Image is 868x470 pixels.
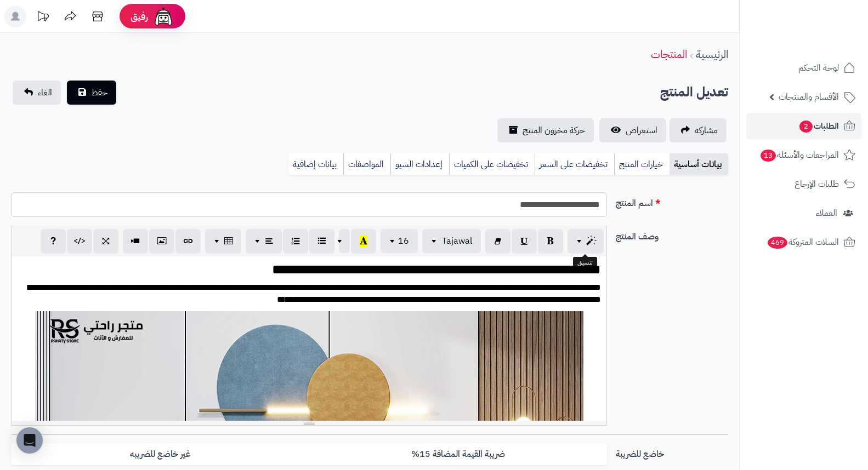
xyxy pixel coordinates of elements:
span: رفيق [131,10,148,23]
label: اسم المنتج [611,192,733,210]
img: ai-face.png [152,5,174,27]
a: المنتجات [651,46,687,62]
button: 16 [381,229,418,253]
span: السلات المتروكة [767,234,839,250]
label: ضريبة القيمة المضافة 15% [309,443,608,466]
a: لوحة التحكم [746,55,861,81]
label: غير خاضع للضريبه [11,443,309,466]
button: حفظ [67,81,116,105]
a: المواصفات [343,153,390,175]
label: خاضع للضريبة [611,443,733,461]
span: الأقسام والمنتجات [779,89,839,105]
a: الطلبات2 [746,113,861,139]
span: الطلبات [798,118,839,134]
span: حفظ [91,86,107,99]
a: الغاء [13,81,61,105]
label: وصف المنتج [611,226,733,243]
span: العملاء [816,205,837,221]
span: 2 [799,120,813,133]
a: حركة مخزون المنتج [497,118,594,142]
span: الغاء [38,86,52,99]
a: استعراض [599,118,666,142]
a: إعدادات السيو [390,153,449,175]
a: السلات المتروكة469 [746,229,861,255]
button: Tajawal [422,229,481,253]
span: 16 [398,234,409,248]
span: حركة مخزون المنتج [523,124,585,137]
a: الرئيسية [696,46,728,62]
a: بيانات أساسية [670,153,728,175]
a: تحديثات المنصة [29,5,56,30]
span: مشاركه [695,124,718,137]
a: مشاركه [670,118,727,142]
span: 13 [760,149,776,162]
span: Tajawal [442,234,472,248]
a: العملاء [746,200,861,226]
a: بيانات إضافية [288,153,343,175]
img: logo-2.png [793,8,858,31]
span: المراجعات والأسئلة [759,147,839,163]
span: استعراض [626,124,657,137]
a: المراجعات والأسئلة13 [746,142,861,168]
a: خيارات المنتج [614,153,670,175]
div: تنسيق [573,257,597,269]
h2: تعديل المنتج [660,81,728,104]
a: تخفيضات على الكميات [449,153,535,175]
span: طلبات الإرجاع [795,176,839,192]
span: 469 [767,236,788,249]
a: طلبات الإرجاع [746,171,861,197]
a: تخفيضات على السعر [535,153,614,175]
span: لوحة التحكم [798,60,839,76]
div: Open Intercom Messenger [16,427,43,454]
